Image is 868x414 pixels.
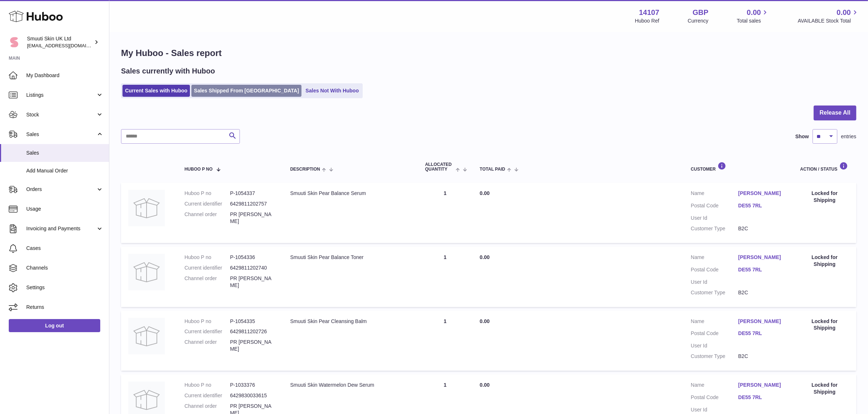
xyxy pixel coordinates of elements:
div: Smuuti Skin Pear Cleansing Balm [290,318,410,325]
span: Returns [26,304,104,311]
dd: B2C [738,289,786,296]
dt: Postal Code [691,266,738,275]
dt: User Id [691,406,738,413]
a: [PERSON_NAME] [738,382,786,389]
dt: Huboo P no [184,382,230,389]
img: Paivi.korvela@gmail.com [9,37,20,48]
span: Channels [26,264,104,271]
span: entries [841,133,856,140]
dd: 6429811202726 [230,328,276,335]
dt: User Id [691,215,738,222]
span: Stock [26,111,96,118]
span: My Dashboard [26,72,104,79]
button: Release All [814,106,856,120]
span: Sales [26,131,96,138]
dd: B2C [738,353,786,360]
dd: PR [PERSON_NAME] [230,211,276,225]
span: Total paid [480,167,505,172]
span: Invoicing and Payments [26,225,96,232]
dd: 6429830033615 [230,392,276,399]
dt: User Id [691,279,738,286]
a: DE55 7RL [738,202,786,209]
label: Show [795,133,809,140]
dt: Channel order [184,275,230,289]
div: Smuuti Skin Pear Balance Serum [290,190,410,197]
dd: P-1054335 [230,318,276,325]
dt: Customer Type [691,289,738,296]
div: Locked for Shipping [800,382,849,395]
div: Locked for Shipping [800,254,849,268]
span: [EMAIL_ADDRESS][DOMAIN_NAME] [27,43,107,48]
div: Locked for Shipping [800,318,849,332]
span: Description [290,167,320,172]
dt: Huboo P no [184,318,230,325]
span: Settings [26,284,104,291]
dd: P-1033376 [230,382,276,389]
span: AVAILABLE Stock Total [798,17,859,24]
a: Current Sales with Huboo [122,85,190,97]
dd: 6429811202757 [230,200,276,207]
span: 0.00 [747,8,761,17]
img: no-photo.jpg [128,254,165,290]
a: DE55 7RL [738,330,786,337]
div: Smuuti Skin Watermelon Dew Serum [290,382,410,389]
div: Currency [688,17,709,24]
dt: Name [691,190,738,199]
a: [PERSON_NAME] [738,190,786,197]
a: Sales Shipped From [GEOGRAPHIC_DATA] [191,85,301,97]
span: ALLOCATED Quantity [425,162,454,172]
dd: 6429811202740 [230,264,276,271]
span: Cases [26,245,104,252]
div: Action / Status [800,162,849,172]
div: Huboo Ref [635,17,659,24]
img: no-photo.jpg [128,190,165,226]
dt: Postal Code [691,202,738,211]
span: 0.00 [480,190,490,196]
dt: Channel order [184,339,230,353]
dt: Channel order [184,211,230,225]
span: 0.00 [837,8,851,17]
h2: Sales currently with Huboo [121,66,215,76]
span: 0.00 [480,382,490,388]
dt: Name [691,254,738,263]
span: 0.00 [480,254,490,260]
div: Smuuti Skin UK Ltd [27,35,93,49]
span: Usage [26,206,104,212]
dt: Current identifier [184,264,230,271]
a: [PERSON_NAME] [738,254,786,261]
dd: PR [PERSON_NAME] [230,275,276,289]
dt: Customer Type [691,353,738,360]
dt: Name [691,318,738,327]
dd: P-1054337 [230,190,276,197]
span: Orders [26,186,96,193]
div: Smuuti Skin Pear Balance Toner [290,254,410,261]
dt: Huboo P no [184,190,230,197]
a: [PERSON_NAME] [738,318,786,325]
dt: Name [691,382,738,390]
a: 0.00 Total sales [737,8,769,24]
span: 0.00 [480,318,490,324]
dt: Huboo P no [184,254,230,261]
dt: Postal Code [691,394,738,403]
strong: 14107 [639,8,659,17]
dt: Current identifier [184,200,230,207]
span: Add Manual Order [26,167,104,174]
div: Customer [691,162,786,172]
dd: B2C [738,225,786,232]
strong: GBP [693,8,708,17]
span: Sales [26,150,104,156]
span: Total sales [737,17,769,24]
img: no-photo.jpg [128,318,165,354]
td: 1 [418,183,472,243]
td: 1 [418,311,472,371]
dd: P-1054336 [230,254,276,261]
td: 1 [418,247,472,307]
span: Listings [26,92,96,99]
dt: Postal Code [691,330,738,339]
dt: Current identifier [184,328,230,335]
span: Huboo P no [184,167,213,172]
dt: Current identifier [184,392,230,399]
h1: My Huboo - Sales report [121,47,856,59]
dt: Customer Type [691,225,738,232]
dt: User Id [691,342,738,349]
